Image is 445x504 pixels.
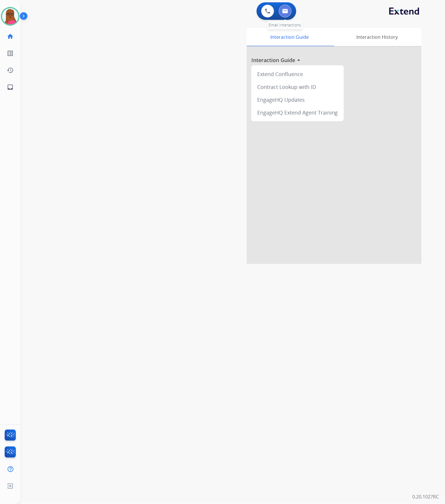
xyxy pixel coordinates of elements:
[254,93,341,106] div: EngageHQ Updates
[7,67,14,74] mat-icon: history
[7,84,14,91] mat-icon: inbox
[7,33,14,40] mat-icon: home
[7,50,14,57] mat-icon: list_alt
[333,28,422,46] div: Interaction History
[247,28,333,46] div: Interaction Guide
[269,22,302,28] span: Email Interactions
[2,8,18,24] img: avatar
[254,106,341,119] div: EngageHQ Extend Agent Training
[254,68,341,80] div: Extend Confluence
[413,494,439,501] p: 0.20.1027RC
[254,80,341,93] div: Contract Lookup with ID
